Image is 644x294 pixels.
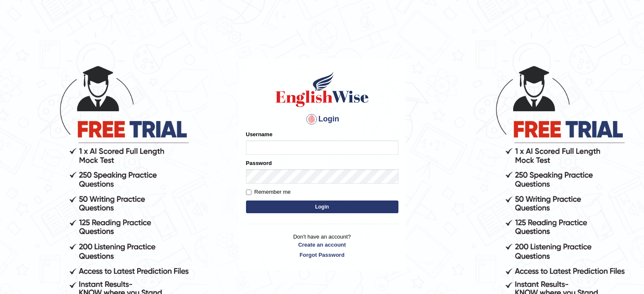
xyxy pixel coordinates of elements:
p: Don't have an account? [246,233,398,259]
label: Remember me [246,188,291,196]
a: Forgot Password [246,251,398,259]
button: Login [246,201,398,213]
input: Remember me [246,190,252,195]
a: Create an account [246,241,398,249]
img: Logo of English Wise sign in for intelligent practice with AI [274,70,370,108]
label: Password [246,159,272,167]
label: Username [246,130,273,138]
h4: Login [246,113,398,126]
